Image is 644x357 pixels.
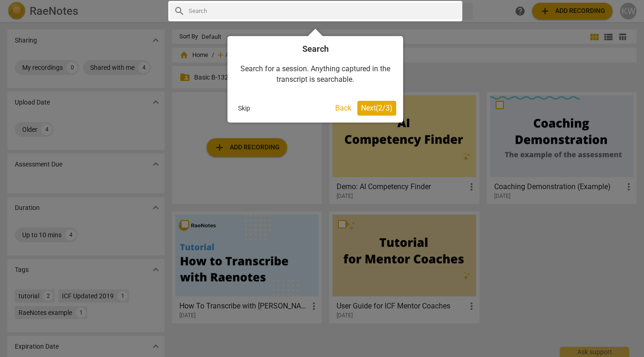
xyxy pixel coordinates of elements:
[361,104,393,112] span: Next ( 2 / 3 )
[331,101,355,116] button: Back
[234,101,254,115] button: Skip
[234,43,396,55] h4: Search
[357,101,396,116] button: Next
[234,55,396,94] div: Search for a session. Anything captured in the transcript is searchable.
